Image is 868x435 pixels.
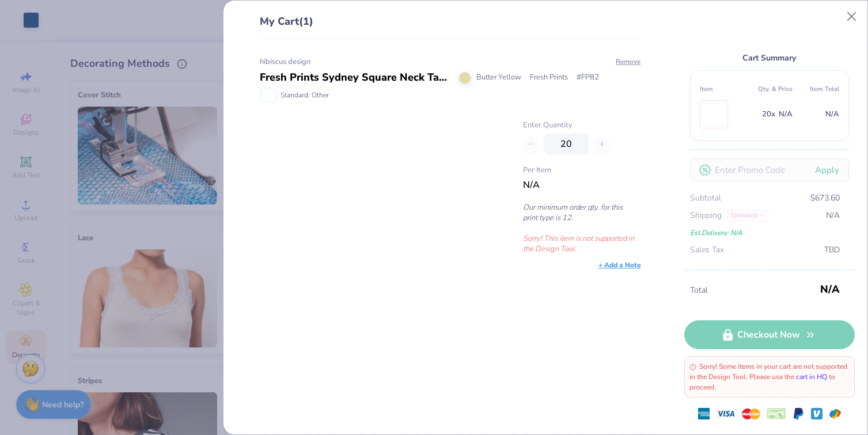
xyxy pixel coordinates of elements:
[698,408,710,419] img: express
[779,108,793,121] span: N/A
[530,72,568,84] span: Fresh Prints
[826,209,840,222] span: N/A
[690,209,722,222] span: Shipping
[810,192,840,205] span: $673.60
[796,372,827,381] a: cart in HQ
[260,70,450,85] div: Fresh Prints Sydney Square Neck Tank Top
[829,408,841,419] img: GPay
[825,108,839,121] span: N/A
[742,404,760,423] img: master-card
[824,244,840,256] span: TBD
[841,6,863,28] button: Close
[793,408,804,419] img: Paypal
[793,80,839,98] th: Item Total
[690,51,849,65] div: Cart Summary
[260,14,641,39] div: My Cart (1)
[746,80,793,98] th: Qty. & Price
[476,72,521,84] span: Butter Yellow
[767,408,786,419] img: cheque
[684,356,855,398] div: Sorry! Some items in your cart are not supported in the Design Tool. Please use the to proceed.
[544,134,589,154] input: – –
[762,108,775,121] span: 20 x
[690,192,721,205] span: Subtotal
[690,226,840,239] div: Est. Delivery: N/A
[523,179,540,191] span: N/A
[523,165,640,176] span: Per Item
[523,233,640,254] p: Sorry! This item is not supported in the Design Tool.
[615,56,641,67] button: Remove
[690,284,817,297] span: Total
[811,408,822,419] img: Venmo
[260,56,641,68] div: hibiscus design
[700,80,746,98] th: Item
[690,158,849,181] input: Enter Promo Code
[598,260,641,270] div: + Add a Note
[523,120,640,131] label: Enter Quantity
[281,90,329,100] span: Standard: Other
[261,89,276,101] img: Standard: Other
[690,244,724,256] span: Sales Tax
[523,202,640,223] p: Our minimum order qty. for this print type is 12.
[717,404,735,423] img: visa
[577,72,599,84] span: # FP82
[820,279,840,300] span: N/A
